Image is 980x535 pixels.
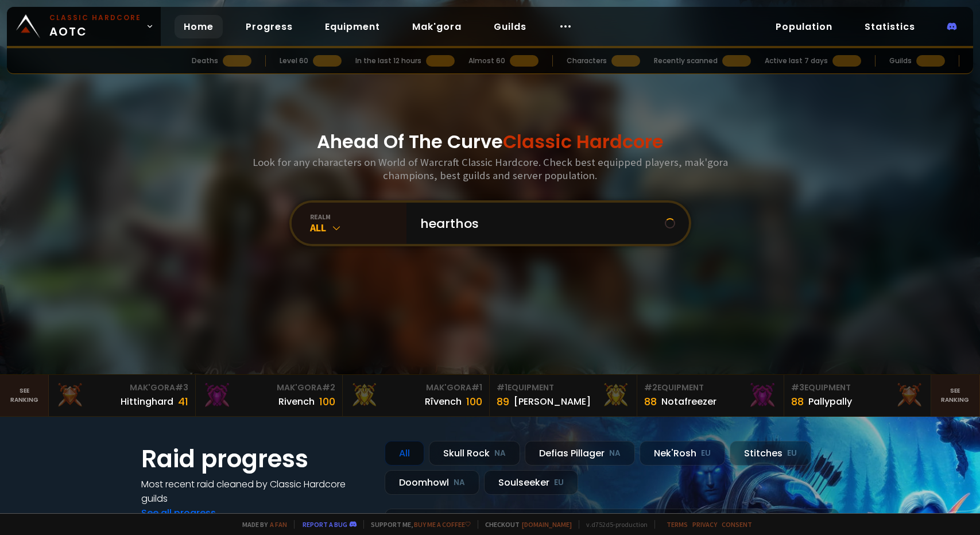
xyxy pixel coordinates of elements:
h1: Ahead Of The Curve [317,128,664,156]
div: Hittinghard [121,394,173,409]
div: Almost 60 [468,56,505,66]
div: Nek'Rosh [640,441,725,466]
a: Consent [722,520,752,529]
div: Doomhowl [385,470,479,495]
div: realm [310,212,406,221]
div: Guilds [889,56,912,66]
div: Recently scanned [654,56,718,66]
div: Equipment [497,382,629,394]
div: Active last 7 days [765,56,828,66]
div: Mak'Gora [350,382,482,394]
div: Deaths [192,56,218,66]
a: Buy me a coffee [414,520,471,529]
span: # 1 [471,382,482,393]
small: NA [609,448,621,459]
div: All [310,221,406,234]
small: EU [787,448,797,459]
a: Seeranking [931,375,980,416]
a: See all progress [141,506,216,520]
a: #3Equipment88Pallypally [784,375,931,416]
div: 41 [178,394,188,409]
span: # 3 [791,382,804,393]
a: Report a bug [303,520,347,529]
a: Mak'Gora#2Rivench100 [196,375,343,416]
div: Skull Rock [429,441,520,466]
a: Progress [237,15,302,38]
a: a fan [270,520,287,529]
a: Guilds [485,15,536,38]
a: Mak'gora [403,15,471,38]
span: # 2 [644,382,657,393]
a: #1Equipment89[PERSON_NAME] [490,375,637,416]
a: Terms [667,520,688,529]
span: # 3 [175,382,188,393]
span: Classic Hardcore [503,129,664,154]
div: Soulseeker [484,470,578,495]
div: Notafreezer [661,394,716,409]
a: Classic HardcoreAOTC [7,7,161,46]
div: 88 [644,394,657,409]
div: Equipment [644,382,777,394]
div: Level 60 [280,56,308,66]
div: Equipment [791,382,924,394]
div: 100 [319,394,335,409]
small: EU [554,477,564,489]
h4: Most recent raid cleaned by Classic Hardcore guilds [141,477,371,506]
small: EU [701,448,711,459]
a: Population [766,15,842,38]
div: Pallypally [808,394,852,409]
div: Rîvench [425,394,462,409]
span: v. d752d5 - production [579,520,648,529]
div: Stitches [730,441,811,466]
div: 88 [791,394,804,409]
a: Home [175,15,223,38]
span: Made by [235,520,287,529]
span: Checkout [478,520,572,529]
input: Search a character... [413,203,665,244]
a: #2Equipment88Notafreezer [637,375,784,416]
small: NA [494,448,506,459]
small: NA [454,477,465,489]
a: Privacy [692,520,717,529]
h1: Raid progress [141,441,371,477]
div: Mak'Gora [203,382,335,394]
div: 100 [466,394,482,409]
a: Mak'Gora#1Rîvench100 [343,375,490,416]
a: [DOMAIN_NAME] [522,520,572,529]
span: # 2 [322,382,335,393]
a: Mak'Gora#3Hittinghard41 [49,375,196,416]
div: Mak'Gora [56,382,188,394]
a: Statistics [855,15,924,38]
small: Classic Hardcore [49,13,141,23]
div: All [385,441,424,466]
div: In the last 12 hours [355,56,421,66]
span: Support me, [363,520,471,529]
div: Rivench [278,394,315,409]
span: AOTC [49,13,141,40]
a: Equipment [316,15,389,38]
h3: Look for any characters on World of Warcraft Classic Hardcore. Check best equipped players, mak'g... [248,156,733,182]
div: Defias Pillager [525,441,635,466]
div: 89 [497,394,509,409]
div: [PERSON_NAME] [514,394,591,409]
span: # 1 [497,382,508,393]
div: Characters [567,56,607,66]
